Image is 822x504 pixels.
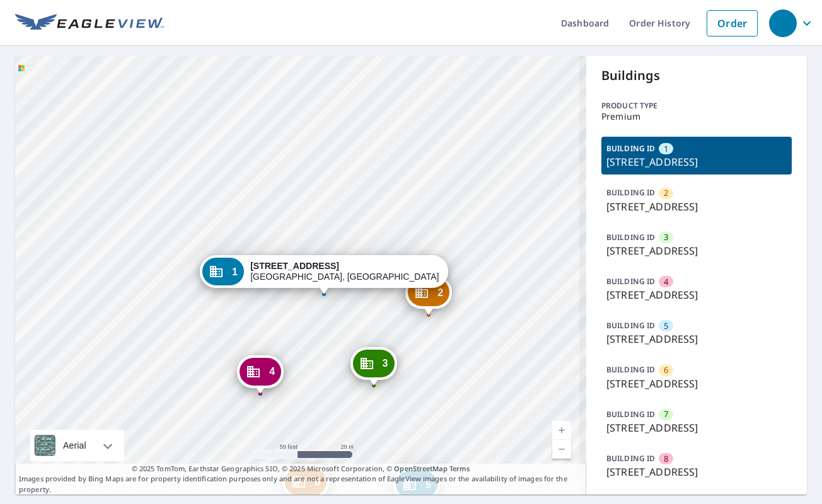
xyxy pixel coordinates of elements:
[601,112,792,122] p: Premium
[437,288,443,297] span: 2
[269,367,275,376] span: 4
[30,430,124,461] div: Aerial
[664,408,668,420] span: 7
[200,255,448,294] div: Dropped pin, building 1, Commercial property, 5738 Beechcroft Rd Columbus, OH 43229
[552,421,571,440] a: Current Level 19, Zoom In
[664,364,668,376] span: 6
[250,261,439,282] div: [GEOGRAPHIC_DATA], [GEOGRAPHIC_DATA] 43229
[394,464,447,473] a: OpenStreetMap
[232,267,238,277] span: 1
[606,187,655,198] p: BUILDING ID
[606,232,655,243] p: BUILDING ID
[664,143,668,155] span: 1
[606,364,655,375] p: BUILDING ID
[250,261,339,271] strong: [STREET_ADDRESS]
[606,331,787,346] p: [STREET_ADDRESS]
[15,464,586,495] p: Images provided by Bing Maps are for property identification purposes only and are not a represen...
[664,231,668,243] span: 3
[132,464,470,474] span: © 2025 TomTom, Earthstar Geographics SIO, © 2025 Microsoft Corporation, ©
[606,154,787,169] p: [STREET_ADDRESS]
[237,355,284,394] div: Dropped pin, building 4, Commercial property, 5720 Beechcroft Rd Columbus, OH 43229
[606,453,655,464] p: BUILDING ID
[552,440,571,459] a: Current Level 19, Zoom Out
[606,199,787,214] p: [STREET_ADDRESS]
[606,409,655,420] p: BUILDING ID
[606,420,787,435] p: [STREET_ADDRESS]
[383,358,388,368] span: 3
[606,276,655,287] p: BUILDING ID
[350,347,397,386] div: Dropped pin, building 3, Commercial property, 5726 Beechcroft Rd Columbus, OH 43229
[601,100,792,112] p: Product type
[606,287,787,302] p: [STREET_ADDRESS]
[405,276,452,315] div: Dropped pin, building 2, Commercial property, 5732 Beechcroft Rd Columbus, OH 43229
[449,464,470,473] a: Terms
[606,464,787,479] p: [STREET_ADDRESS]
[15,14,164,33] img: EV Logo
[664,187,668,199] span: 2
[601,66,792,85] p: Buildings
[606,376,787,391] p: [STREET_ADDRESS]
[59,430,90,461] div: Aerial
[707,10,758,37] a: Order
[664,320,668,332] span: 5
[606,320,655,331] p: BUILDING ID
[606,143,655,154] p: BUILDING ID
[664,453,668,465] span: 8
[664,276,668,288] span: 4
[606,243,787,258] p: [STREET_ADDRESS]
